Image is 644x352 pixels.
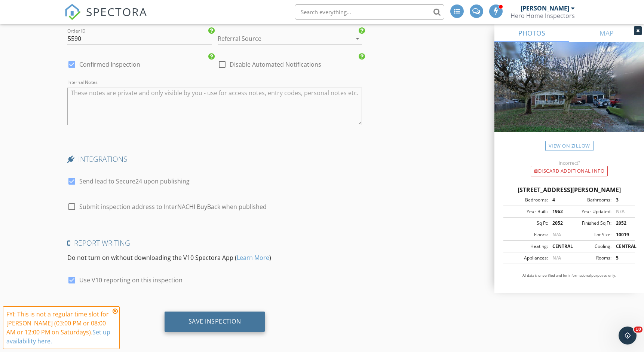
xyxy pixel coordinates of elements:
[79,61,140,68] label: Confirmed Inspection
[548,208,569,215] div: 1962
[79,276,183,284] label: Use V10 reporting on this inspection
[611,231,633,238] div: 10019
[506,231,548,238] div: Floors:
[506,220,548,227] div: Sq Ft:
[67,238,362,248] h4: Report Writing
[494,42,644,150] img: streetview
[79,203,267,210] label: Submit inspection address to InterNACHI BuyBack when published
[569,255,611,261] div: Rooms:
[64,4,81,20] img: The Best Home Inspection Software - Spectora
[510,12,575,19] div: Hero Home Inspectors
[506,208,548,215] div: Year Built:
[494,160,644,166] div: Incorrect?
[188,318,241,325] div: Save Inspection
[531,166,608,176] div: Discard Additional info
[506,197,548,203] div: Bedrooms:
[552,255,561,261] span: N/A
[611,243,633,250] div: CENTRAL
[569,243,611,250] div: Cooling:
[503,273,635,278] p: All data is unverified and for informational purposes only.
[521,4,569,12] div: [PERSON_NAME]
[569,208,611,215] div: Year Updated:
[67,253,362,262] p: Do not turn on without downloading the V10 Spectora App ( )
[569,24,644,42] a: MAP
[503,185,635,194] div: [STREET_ADDRESS][PERSON_NAME]
[569,220,611,227] div: Finished Sq Ft:
[6,310,110,346] div: FYI: This is not a regular time slot for [PERSON_NAME] (03:00 PM or 08:00 AM or 12:00 PM on Satur...
[237,254,269,262] a: Learn More
[86,4,147,19] span: SPECTORA
[230,61,321,68] label: Disable Automated Notifications
[569,197,611,203] div: Bathrooms:
[611,220,633,227] div: 2052
[295,4,444,19] input: Search everything...
[64,10,147,26] a: SPECTORA
[552,231,561,238] span: N/A
[548,197,569,203] div: 4
[548,243,569,250] div: CENTRAL
[611,255,633,261] div: 5
[548,220,569,227] div: 2052
[494,24,569,42] a: PHOTOS
[67,154,362,164] h4: INTEGRATIONS
[611,197,633,203] div: 3
[569,231,611,238] div: Lot Size:
[79,177,190,185] label: Send lead to Secure24 upon publishing
[506,243,548,250] div: Heating:
[634,327,643,333] span: 10
[67,88,362,125] textarea: Internal Notes
[545,141,594,151] a: View on Zillow
[619,327,637,345] iframe: Intercom live chat
[616,208,625,215] span: N/A
[353,34,362,43] i: arrow_drop_down
[506,255,548,261] div: Appliances:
